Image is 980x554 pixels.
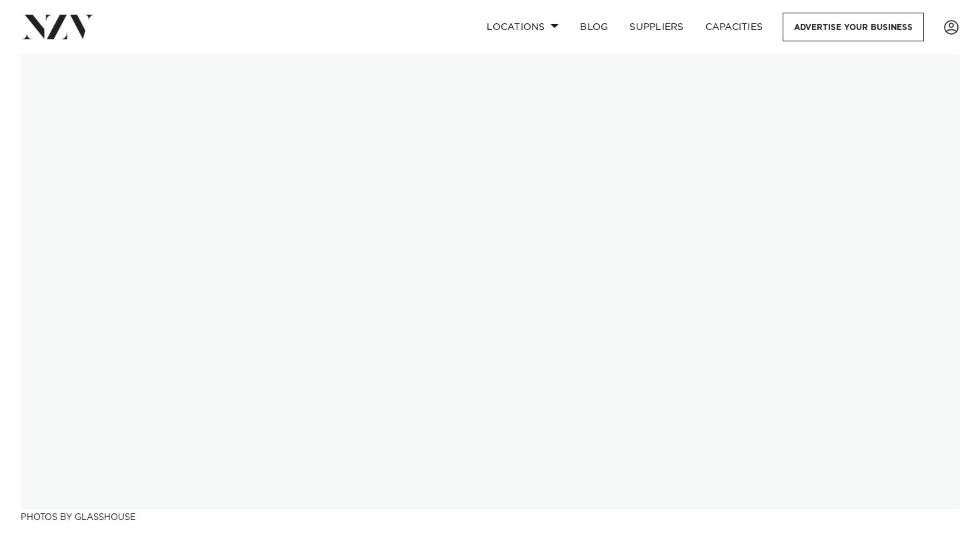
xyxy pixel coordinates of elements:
a: BLOG [569,13,619,41]
img: nzv-logo.png [21,15,94,39]
a: SUPPLIERS [619,13,694,41]
a: Advertise your business [783,13,924,41]
h3: Photos by Glasshouse [21,509,959,523]
a: Capacities [695,13,774,41]
a: Locations [476,13,569,41]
